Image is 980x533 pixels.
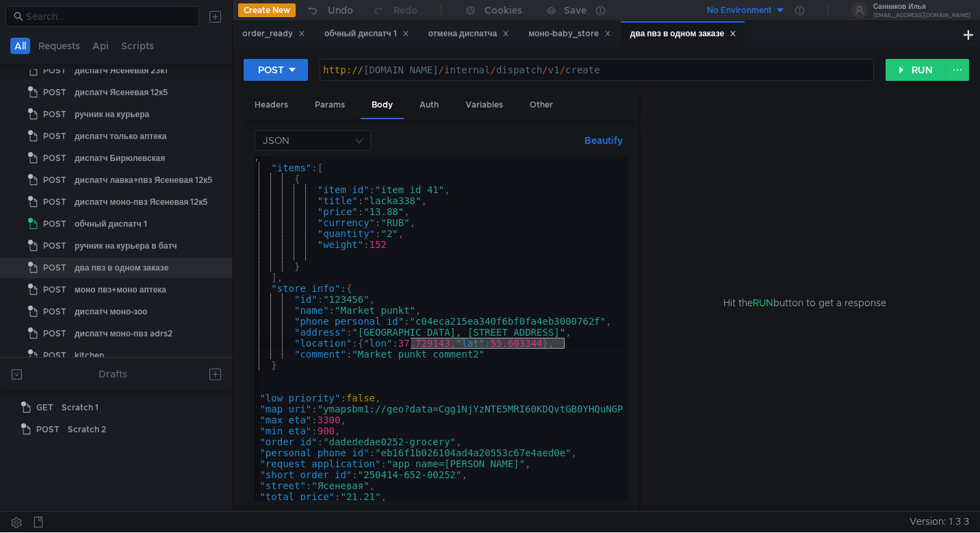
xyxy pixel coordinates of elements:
span: POST [43,236,66,256]
div: Auth [409,92,450,118]
div: Params [304,92,356,118]
span: Hit the button to get a response [723,295,886,310]
span: POST [43,104,66,125]
span: POST [43,323,66,344]
div: Redo [394,2,417,18]
span: POST [43,214,66,234]
div: order_ready [242,27,305,41]
span: POST [43,258,66,278]
div: моно пвз+моно аптека [75,280,166,300]
div: диспатч Бирюлевская [75,148,165,169]
div: Drafts [99,366,127,382]
div: Headers [244,92,299,118]
input: Search... [26,9,191,24]
div: два пвз в одном заказе [630,27,736,41]
div: отмена диспатча [428,27,510,41]
div: диспатч только аптека [75,126,167,147]
div: kitchen [75,345,104,366]
button: Api [88,38,113,54]
div: диспатч моно-пвз adrs2 [75,323,172,344]
span: POST [43,301,66,322]
div: ручник на курьера [75,104,149,125]
span: POST [43,280,66,300]
div: Санников Илья [873,3,970,10]
div: Undo [328,2,353,18]
span: POST [43,82,66,103]
div: Scratch 2 [68,419,106,440]
div: Scratch 1 [62,397,99,418]
div: диспатч моно-зоо [75,301,147,322]
span: POST [43,192,66,212]
div: Other [519,92,564,118]
button: Requests [34,38,84,54]
span: Version: 1.3.3 [910,512,969,532]
span: POST [43,148,66,169]
div: диспатч Ясеневая 12к5 [75,82,168,103]
div: обчный диспатч 1 [324,27,409,41]
span: POST [36,419,60,440]
div: Body [361,92,404,119]
span: POST [43,170,66,190]
span: POST [43,60,66,81]
div: диспатч Ясеневая 23к1 [75,60,168,81]
div: два пвз в одном заказе [75,258,168,278]
button: RUN [886,59,946,81]
button: Scripts [117,38,158,54]
span: POST [43,126,66,147]
div: диспатч лавка+пвз Ясеневая 12к5 [75,170,212,190]
div: No Environment [707,4,772,17]
button: POST [244,59,308,81]
span: RUN [753,297,773,309]
button: Create New [238,3,296,17]
div: Variables [454,92,514,118]
div: [EMAIL_ADDRESS][DOMAIN_NAME] [873,13,970,18]
span: GET [36,397,53,418]
div: обчный диспатч 1 [75,214,147,234]
div: моно-baby_store [528,27,611,41]
span: POST [43,345,66,366]
div: POST [258,62,284,77]
div: Save [564,5,586,15]
div: Cookies [485,2,522,18]
div: ручник на курьера в батч [75,236,177,256]
button: All [10,38,30,54]
div: диспатч моно-пвз Ясеневая 12к5 [75,192,207,212]
button: Beautify [579,132,628,149]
